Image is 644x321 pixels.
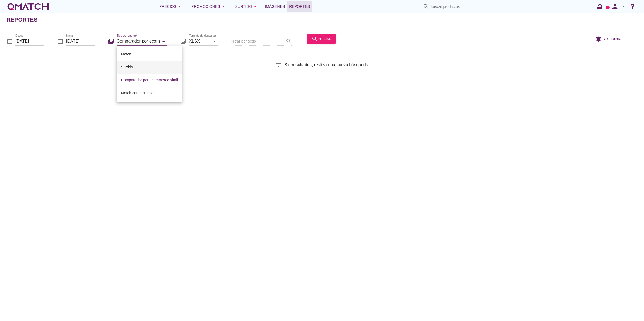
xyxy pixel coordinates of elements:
[6,1,50,12] a: white-qmatch-logo
[121,51,178,57] div: Match
[66,37,95,45] input: hasta
[620,3,627,10] i: arrow_drop_down
[265,3,285,10] span: Imágenes
[231,1,263,12] button: Surtido
[121,77,178,83] div: Comparador por ecommerce simil
[6,38,13,44] i: date_range
[430,2,484,11] input: Buscar productos
[159,3,183,10] div: Precios
[176,3,183,10] i: arrow_drop_down
[289,3,310,10] span: Reportes
[603,36,625,41] span: Suscribirse
[595,36,603,42] i: notifications_active
[607,6,608,9] text: 2
[15,37,44,45] input: Desde
[108,38,114,44] i: library_books
[311,36,331,42] div: buscar
[180,38,186,44] i: library_books
[311,36,318,42] i: search
[591,34,629,44] button: Suscribirse
[284,62,368,68] span: Sin resultados, realiza una nueva búsqueda
[187,1,231,12] button: Promociones
[155,1,187,12] button: Precios
[235,3,259,10] div: Surtido
[596,3,605,9] i: redeem
[423,3,429,10] i: search
[307,34,336,44] button: buscar
[117,37,160,45] input: Tipo de reporte*
[220,3,227,10] i: arrow_drop_down
[263,1,287,12] a: Imágenes
[189,37,210,45] input: Formato de descarga
[606,6,610,9] a: 2
[121,90,178,96] div: Match con historicos
[252,3,258,10] i: arrow_drop_down
[161,38,167,44] i: arrow_drop_down
[6,15,38,24] h2: Reportes
[191,3,227,10] div: Promociones
[276,62,282,68] i: filter_list
[121,64,178,70] div: Surtido
[57,38,64,44] i: date_range
[287,1,312,12] a: Reportes
[211,38,218,44] i: arrow_drop_down
[610,3,620,10] i: person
